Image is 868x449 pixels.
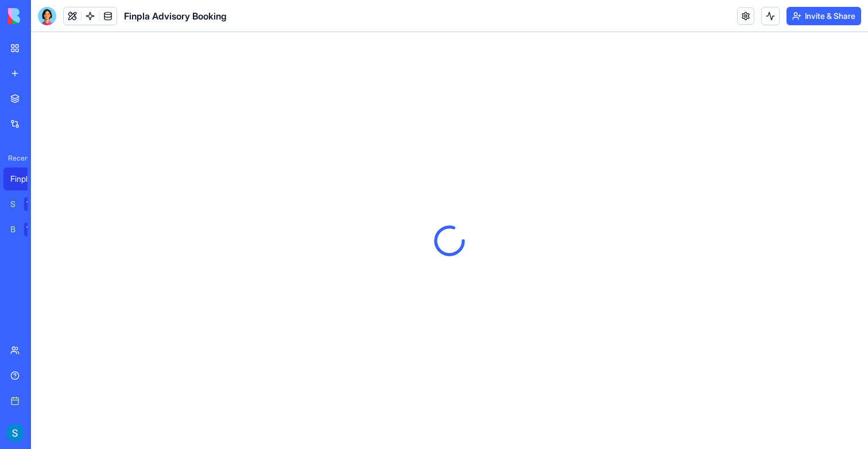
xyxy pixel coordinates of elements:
button: Invite & Share [786,7,861,25]
div: Social Media Content Generator [10,198,16,210]
div: Finpla Advisory Booking [10,173,42,185]
span: Finpla Advisory Booking [124,9,227,23]
div: Blog Generation Pro [10,224,16,235]
img: logo [8,8,79,24]
div: TRY [24,222,42,236]
img: ACg8ocKd8rcsQBCXPB6Qmlpsg8W7Dj67tVtHINLLSMF4N1VVjfXP0g=s96-c [6,424,24,442]
a: Finpla Advisory Booking [3,167,49,190]
a: Social Media Content GeneratorTRY [3,193,49,216]
div: TRY [24,197,42,211]
a: Blog Generation ProTRY [3,218,49,241]
span: Recent [3,154,28,163]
